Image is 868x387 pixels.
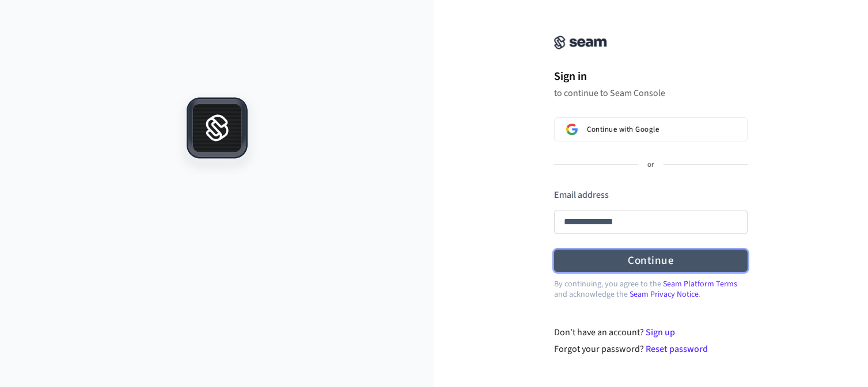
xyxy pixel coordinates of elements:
label: Email address [554,189,609,201]
button: Continue [554,250,748,272]
a: Sign up [646,326,675,339]
p: to continue to Seam Console [554,87,748,99]
a: Seam Privacy Notice [630,289,699,300]
button: Sign in with GoogleContinue with Google [554,117,748,141]
div: Don't have an account? [554,325,748,339]
div: Forgot your password? [554,342,748,356]
span: Continue with Google [587,125,659,134]
h1: Sign in [554,68,748,85]
img: Seam Console [554,36,607,49]
p: or [647,160,654,170]
p: By continuing, you agree to the and acknowledge the . [554,279,748,300]
a: Seam Platform Terms [663,278,737,290]
img: Sign in with Google [566,124,578,135]
a: Reset password [646,343,708,355]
